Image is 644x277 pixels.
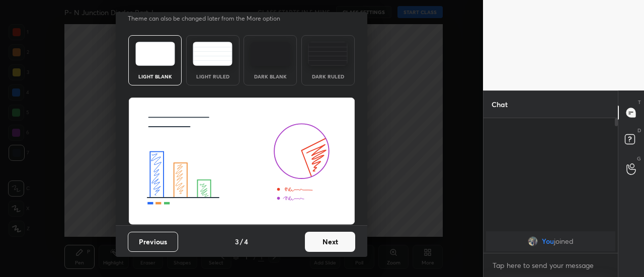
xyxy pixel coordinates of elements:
[305,232,355,252] button: Next
[554,237,574,245] span: joined
[193,42,232,66] img: lightRuledTheme.5fabf969.svg
[244,236,248,247] h4: 4
[484,91,516,118] p: Chat
[638,99,641,106] p: T
[308,74,348,79] div: Dark Ruled
[637,155,641,162] p: G
[240,236,243,247] h4: /
[542,237,554,245] span: You
[193,74,233,79] div: Light Ruled
[128,98,355,225] img: lightThemeBanner.fbc32fad.svg
[235,236,239,247] h4: 3
[250,74,290,79] div: Dark Blank
[128,14,291,23] p: Theme can also be changed later from the More option
[128,232,178,252] button: Previous
[251,42,290,66] img: darkTheme.f0cc69e5.svg
[528,236,538,246] img: 59c563b3a5664198889a11c766107c6f.jpg
[637,127,641,134] p: D
[135,74,175,79] div: Light Blank
[308,42,348,66] img: darkRuledTheme.de295e13.svg
[484,229,618,253] div: grid
[135,42,175,66] img: lightTheme.e5ed3b09.svg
